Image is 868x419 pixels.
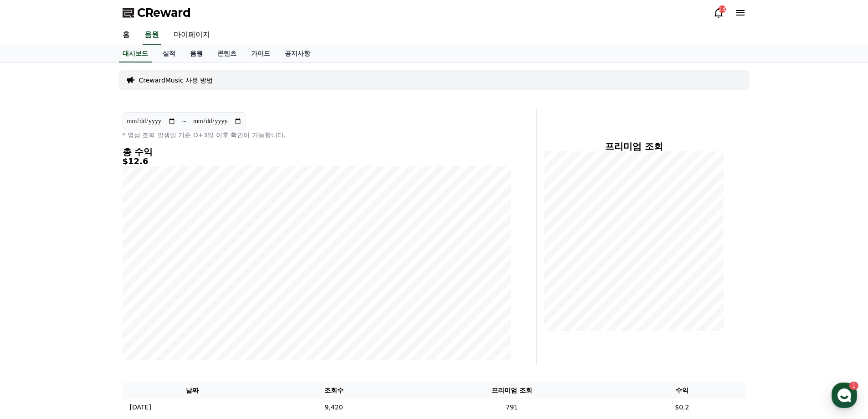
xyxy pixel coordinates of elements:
[719,5,726,13] div: 23
[183,45,210,62] a: 음원
[405,399,618,416] td: 791
[3,289,60,312] a: Home
[262,382,406,399] th: 조회수
[76,303,103,310] span: Messages
[181,116,187,127] p: ~
[115,26,137,45] a: 홈
[143,26,161,45] a: 음원
[713,7,724,18] a: 23
[618,382,745,399] th: 수익
[544,141,724,151] h4: 프리미엄 조회
[123,5,191,20] a: CReward
[92,289,96,296] span: 1
[618,399,745,416] td: $0.2
[123,157,511,166] h5: $12.6
[166,26,217,45] a: 마이페이지
[262,399,406,416] td: 9,420
[119,45,152,62] a: 대시보드
[123,147,511,157] h4: 총 수익
[118,289,175,312] a: Settings
[137,5,191,20] span: CReward
[405,382,618,399] th: 프리미엄 조회
[139,76,213,85] a: CrewardMusic 사용 방법
[210,45,244,62] a: 콘텐츠
[155,45,183,62] a: 실적
[130,403,151,412] p: [DATE]
[123,382,262,399] th: 날짜
[60,289,118,312] a: 1Messages
[244,45,277,62] a: 가이드
[23,303,39,310] span: Home
[123,130,511,140] p: * 영상 조회 발생일 기준 D+3일 이후 확인이 가능합니다.
[135,303,157,310] span: Settings
[277,45,318,62] a: 공지사항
